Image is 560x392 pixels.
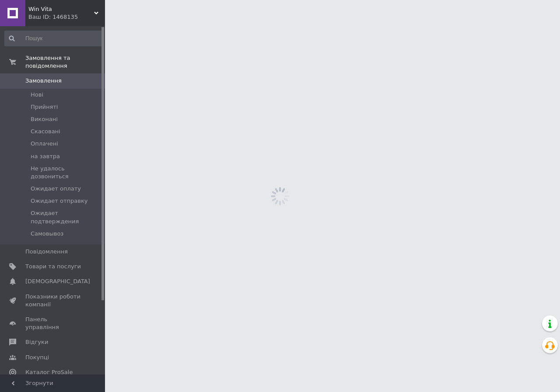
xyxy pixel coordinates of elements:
span: Відгуки [25,338,48,346]
div: Ваш ID: 1468135 [28,13,105,21]
span: Прийняті [31,103,58,111]
span: Каталог ProSale [25,368,73,376]
span: Товари та послуги [25,263,81,271]
span: Оплачені [31,140,58,148]
span: Показники роботи компанії [25,293,81,309]
span: [DEMOGRAPHIC_DATA] [25,278,90,285]
span: Ожидает оплату [31,185,81,193]
span: Нові [31,91,43,99]
span: Самовывоз [31,230,63,238]
span: Ожидает отправку [31,197,88,205]
span: Скасовані [31,128,60,135]
span: Замовлення та повідомлення [25,54,105,70]
span: Ожидает подтверждения [31,209,102,225]
span: Повідомлення [25,248,68,256]
span: на завтра [31,153,60,160]
span: Виконані [31,115,58,123]
span: Панель управління [25,316,81,331]
span: Замовлення [25,77,62,85]
span: Не удалось дозвониться [31,165,102,180]
input: Пошук [4,31,103,46]
span: Покупці [25,354,49,361]
span: Win Vita [28,5,94,13]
